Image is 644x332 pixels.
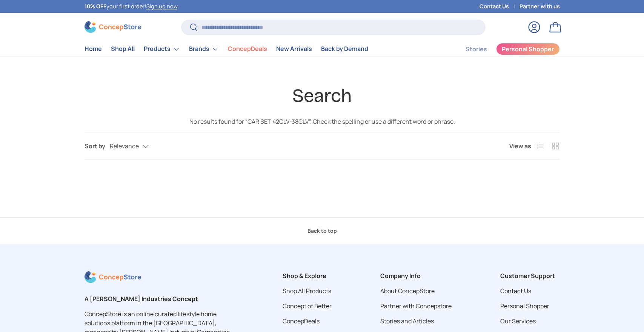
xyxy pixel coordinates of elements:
[110,143,139,150] span: Relevance
[466,42,487,57] a: Stories
[283,287,331,295] a: Shop All Products
[380,302,452,310] a: Partner with Concepstore
[509,141,531,151] span: View as
[85,141,110,151] label: Sort by
[85,3,106,10] strong: 10% OFF
[111,41,135,56] a: Shop All
[380,317,434,325] a: Stories and Articles
[283,302,332,310] a: Concept of Better
[276,41,312,56] a: New Arrivals
[85,294,234,303] h2: A [PERSON_NAME] Industries Concept
[500,287,531,295] a: Contact Us
[283,317,320,325] a: ConcepDeals
[447,41,560,57] nav: Secondary
[85,84,560,108] h1: Search
[500,317,536,325] a: Our Services
[85,21,141,33] img: ConcepStore
[189,41,219,57] a: Brands
[146,3,177,10] a: Sign up now
[85,2,179,11] p: your first order! .
[228,41,267,56] a: ConcepDeals
[380,287,435,295] a: About ConcepStore
[177,117,467,126] p: No results found for “CAR SET 42CLV-38CLV”. Check the spelling or use a different word or phrase.
[144,41,180,57] a: Products
[85,41,102,56] a: Home
[500,302,549,310] a: Personal Shopper
[139,41,184,57] summary: Products
[496,43,560,55] a: Personal Shopper
[502,46,554,52] span: Personal Shopper
[85,41,368,57] nav: Primary
[480,2,520,11] a: Contact Us
[110,140,164,153] button: Relevance
[184,41,223,57] summary: Brands
[520,2,560,11] a: Partner with us
[321,41,368,56] a: Back by Demand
